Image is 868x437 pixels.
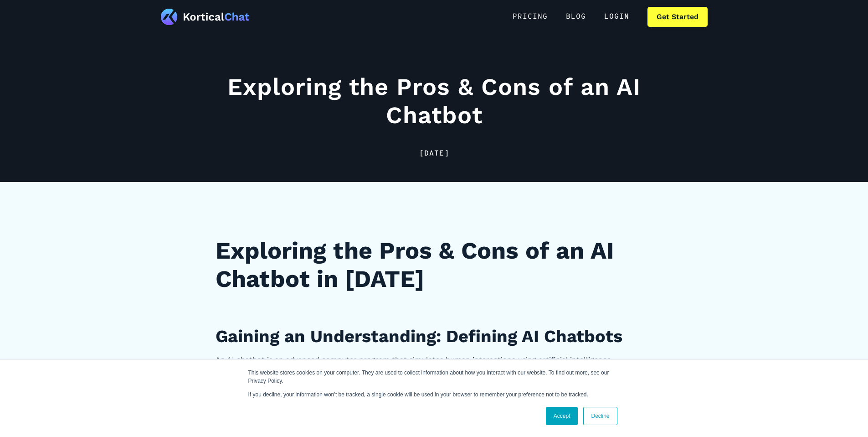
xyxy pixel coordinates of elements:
a: Accept [546,407,578,425]
a: Blog [557,7,595,27]
h1: Exploring the Pros & Cons of an AI Chatbot [216,73,653,130]
div: [DATE] [216,148,653,159]
h1: Exploring the Pros & Cons of an AI Chatbot in [DATE] [216,237,653,294]
a: Decline [583,407,617,425]
h2: Gaining an Understanding: Defining AI Chatbots [216,325,653,348]
p: This website stores cookies on your computer. They are used to collect information about how you ... [248,369,620,385]
a: Pricing [503,7,557,27]
a: Get Started [647,7,708,27]
p: An AI chatbot is an advanced computer program that simulates human interactions using artificial ... [216,354,653,398]
a: Login [595,7,638,27]
p: If you decline, your information won’t be tracked, a single cookie will be used in your browser t... [248,390,620,399]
